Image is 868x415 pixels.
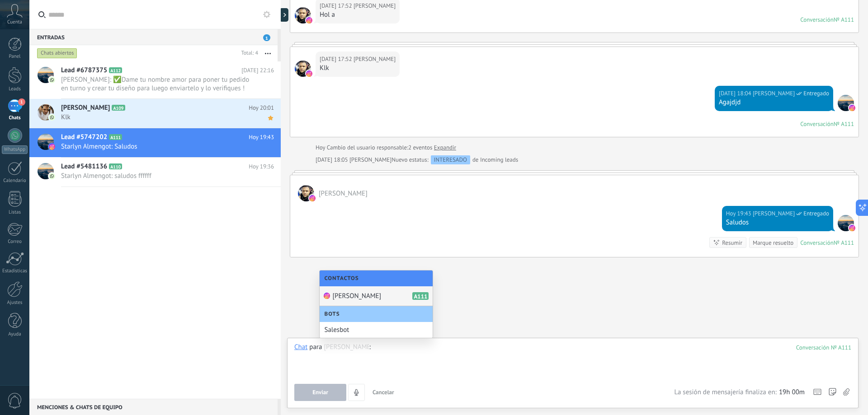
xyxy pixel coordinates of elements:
div: Conversación [800,120,834,128]
span: Hoy 20:01 [249,103,274,112]
span: Hoy 19:36 [249,162,274,171]
span: Paul Starlyn [354,55,396,64]
div: Ajustes [2,300,28,306]
span: Starlyn Almengot [838,95,854,111]
a: Lead #5747202 A111 Hoy 19:43 Starlyn Almengot: Saludos [29,128,281,157]
span: Contactos [324,275,363,282]
div: № A111 [834,239,854,247]
div: [DATE] 18:05 [316,155,349,164]
div: Resumir [722,238,742,247]
button: Más [258,45,278,61]
span: : [369,343,370,352]
span: Paul Starlyn [354,1,396,10]
div: Chats [2,115,28,121]
img: instagram.svg [849,225,855,231]
div: Cambio del usuario responsable: [316,143,456,152]
a: Lead #6787375 A112 [DATE] 22:16 [PERSON_NAME]: ✅Dame tu nombre amor para poner tu pedido en turno... [29,61,281,98]
div: Chats abiertos [37,48,77,59]
div: Conversación [800,16,834,23]
span: A112 [109,67,122,73]
div: Marque resuelto [753,238,793,247]
div: Estadísticas [2,268,28,274]
div: Panel [2,54,28,60]
img: instagram.svg [306,17,312,23]
span: Hoy 19:43 [249,133,274,142]
img: com.amocrm.amocrmwa.svg [49,114,55,121]
div: Hol a [320,10,396,19]
span: La sesión de mensajería finaliza en: [674,388,776,397]
div: Hoy 19:43 [726,209,753,218]
span: A110 [109,163,122,169]
div: Mostrar [279,8,288,22]
div: La sesión de mensajería finaliza en [674,388,805,397]
span: para [309,343,322,352]
span: Lead #6787375 [61,66,107,75]
div: Listas [2,210,28,215]
img: com.amocrm.amocrmwa.svg [49,77,55,83]
span: A111 [412,292,429,300]
span: [PERSON_NAME] [332,292,381,300]
div: Menciones & Chats de equipo [29,399,278,415]
div: [DATE] 18:04 [719,89,753,98]
div: Conversación [800,239,834,247]
div: WhatsApp [2,145,28,154]
button: Enviar [294,384,346,401]
img: instagram.svg [306,70,312,77]
div: Leads [2,86,28,92]
span: A111 [109,134,122,140]
span: Starlyn Almengot [349,156,392,163]
a: [PERSON_NAME] A109 Hoy 20:01 Klk [29,99,281,128]
span: Starlyn Almengot (Sales Office) [753,209,795,218]
div: 111 [796,344,851,351]
span: A109 [112,105,125,111]
div: de Incoming leads [392,155,518,164]
span: Entregado [803,209,829,218]
span: [DATE] 22:16 [241,66,274,75]
img: instagram.svg [309,195,316,201]
img: instagram.svg [324,293,330,299]
span: Starlyn Almengot [838,215,854,231]
div: № A111 [834,16,854,23]
a: Lead #5481136 A110 Hoy 19:36 Starlyn Almengot: saludos ffffff [29,158,281,187]
div: INTERESADO [431,155,470,164]
span: Entregado [803,89,829,98]
div: Ayuda [2,331,28,337]
div: Saludos [726,218,829,227]
span: 1 [263,34,270,41]
div: № A111 [834,120,854,128]
img: com.amocrm.amocrmwa.svg [49,173,55,179]
span: Lead #5747202 [61,133,107,142]
span: Starlyn Almengot (Sales Office) [753,89,795,98]
span: 1 [18,98,25,106]
span: [PERSON_NAME] [61,103,110,112]
span: Nuevo estatus: [392,155,428,164]
span: Starlyn Almengot: Saludos [61,142,257,151]
span: [PERSON_NAME]: ✅Dame tu nombre amor para poner tu pedido en turno y crear tu diseño para luego en... [61,75,257,93]
span: Cuenta [7,19,22,25]
span: 2 eventos [408,143,432,152]
span: Paul Starlyn [295,7,311,23]
span: Lead #5481136 [61,162,107,171]
div: Total: 4 [238,49,258,58]
div: Klk [320,64,396,73]
div: Entradas [29,29,278,45]
span: Paul Starlyn [298,185,314,201]
div: Salesbot [320,322,433,338]
div: Agajdjd [719,98,829,107]
img: instagram.svg [849,105,855,111]
span: Paul Starlyn [319,189,368,198]
span: Klk [61,113,257,121]
span: Paul Starlyn [295,61,311,77]
div: Calendario [2,178,28,184]
img: instagram.svg [49,144,55,150]
span: Starlyn Almengot: saludos ffffff [61,172,257,180]
span: Bots [324,311,344,317]
div: [DATE] 17:52 [320,55,354,64]
span: Cancelar [373,388,394,396]
span: Enviar [312,389,328,396]
div: [DATE] 17:52 [320,1,354,10]
div: Correo [2,239,28,245]
span: 19h 00m [779,388,805,397]
div: Hoy [316,143,327,152]
a: Expandir [434,143,456,152]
